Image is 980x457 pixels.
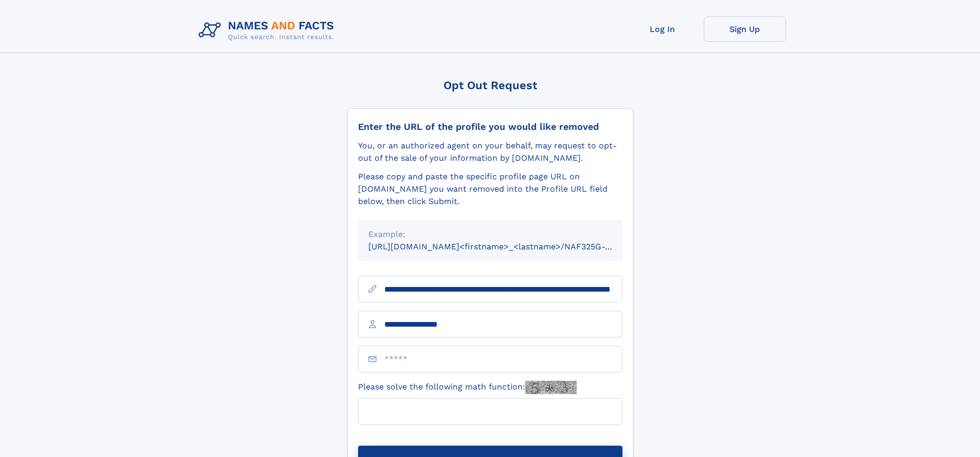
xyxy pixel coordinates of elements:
[368,242,642,251] small: [URL][DOMAIN_NAME]<firstname>_<lastname>/NAF325G-xxxxxxxx
[347,79,633,92] div: Opt Out Request
[358,171,622,208] div: Please copy and paste the specific profile page URL on [DOMAIN_NAME] you want removed into the Pr...
[358,381,577,394] label: Please solve the following math function:
[194,16,343,44] img: Logo Names and Facts
[704,16,786,42] a: Sign Up
[368,228,612,241] div: Example:
[358,121,622,132] div: Enter the URL of the profile you would like removed
[621,16,704,42] a: Log In
[358,140,622,164] div: You, or an authorized agent on your behalf, may request to opt-out of the sale of your informatio...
